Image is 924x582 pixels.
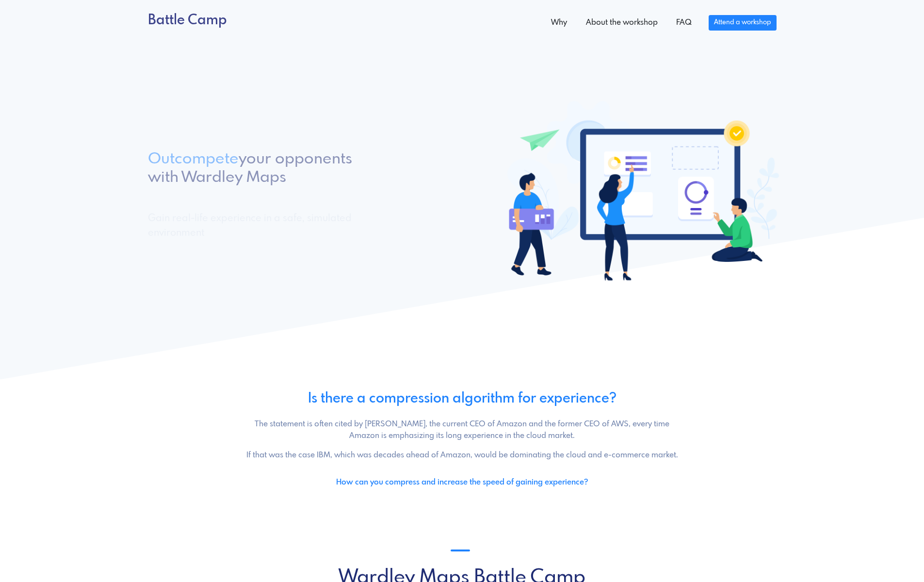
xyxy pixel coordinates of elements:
[148,13,227,29] h3: Battle Camp
[148,477,777,488] p: How can you compress and increase the speed of gaining experience?
[577,13,667,32] a: About the workshop
[148,136,439,173] h2: your opponents with Wardley Maps
[148,10,227,35] a: Battle Camp
[502,100,782,287] img: 2-teamwork-board.png
[148,237,242,255] a: Attend a workshop
[667,13,701,32] a: FAQ
[241,419,683,442] p: The statement is often cited by [PERSON_NAME], the current CEO of Amazon and the former CEO of AW...
[148,391,777,407] h3: Is there a compression algorithm for experience?
[241,450,683,461] p: If that was the case IBM, which was decades ahead of Amazon, would be dominating the cloud and e-...
[542,13,576,32] a: Why
[709,15,776,31] a: Attend a workshop
[148,137,239,153] span: Outcompete
[148,185,381,214] p: Gain real-life experience in a safe, simulated environment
